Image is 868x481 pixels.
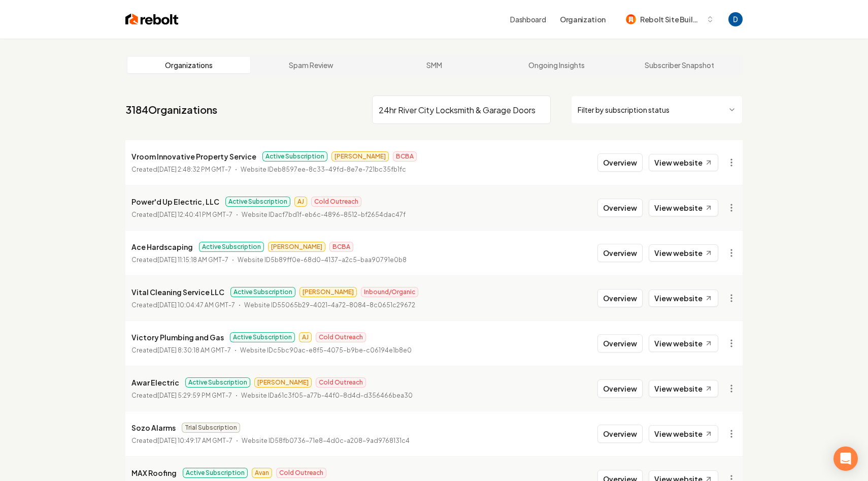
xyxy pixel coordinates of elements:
a: Subscriber Snapshot [618,57,741,73]
p: Sozo Alarms [131,422,176,434]
span: Active Subscription [185,377,250,388]
img: Rebolt Logo [125,12,179,26]
button: Overview [597,425,643,443]
button: Overview [597,153,643,172]
button: Overview [597,334,643,352]
span: Active Subscription [183,468,248,478]
a: View website [649,380,718,397]
time: [DATE] 10:49:17 AM GMT-7 [157,437,232,444]
span: AJ [299,332,312,342]
a: SMM [373,57,495,73]
p: Created [131,345,231,356]
p: Website ID 5b89ff0e-68d0-4137-a2c5-baa90791e0b8 [238,255,407,265]
time: [DATE] 2:48:32 PM GMT-7 [157,166,231,173]
a: View website [649,335,718,352]
button: Overview [597,289,643,307]
a: Ongoing Insights [495,57,618,73]
p: Power'd Up Electric, LLC [131,196,219,208]
p: MAX Roofing [131,467,177,479]
p: Vroom Innovative Property Service [131,150,256,163]
a: Spam Review [250,57,373,73]
img: David Rice [728,12,743,26]
p: Website ID 55065b29-4021-4a72-8084-8c0651c29672 [244,300,415,310]
span: Cold Outreach [276,468,326,478]
button: Open user button [728,12,743,26]
span: Active Subscription [230,332,295,342]
span: AJ [294,197,307,207]
a: View website [649,290,718,307]
a: View website [649,154,718,171]
a: Dashboard [510,14,546,24]
p: Ace Hardscaping [131,241,193,253]
p: Created [131,391,232,401]
a: View website [649,425,718,442]
p: Website ID acf7bd1f-eb6c-4896-8512-bf2654dac47f [242,210,406,220]
button: Overview [597,199,643,217]
a: View website [649,199,718,216]
span: Avan [252,468,272,478]
p: Website ID a61c3f05-a77b-44f0-8d4d-d356466bea30 [241,391,413,401]
time: [DATE] 10:04:47 AM GMT-7 [157,301,235,309]
p: Created [131,300,235,310]
time: [DATE] 8:30:18 AM GMT-7 [157,346,231,354]
span: [PERSON_NAME] [254,377,312,388]
p: Created [131,210,232,220]
p: Created [131,165,231,175]
span: BCBA [393,151,417,162]
a: View website [649,244,718,262]
time: [DATE] 12:40:41 PM GMT-7 [157,211,232,218]
p: Created [131,255,228,265]
span: Cold Outreach [316,332,366,342]
span: [PERSON_NAME] [268,242,325,252]
button: Organization [554,10,612,28]
span: Inbound/Organic [361,287,418,297]
button: Overview [597,379,643,398]
input: Search by name or ID [372,95,551,124]
img: Rebolt Site Builder [626,14,636,24]
time: [DATE] 5:29:59 PM GMT-7 [157,392,232,399]
span: [PERSON_NAME] [331,151,389,162]
p: Awar Electric [131,376,179,389]
span: BCBA [329,242,353,252]
span: [PERSON_NAME] [299,287,357,297]
p: Victory Plumbing and Gas [131,331,224,343]
p: Vital Cleaning Service LLC [131,286,224,298]
span: Cold Outreach [311,197,361,207]
p: Website ID c5bc90ac-e8f5-4075-b9be-c06194e1b8e0 [240,345,412,356]
a: 3184Organizations [125,103,217,117]
p: Website ID eb8597ee-8c33-49fd-8e7e-721bc35fb1fc [241,165,406,175]
span: Rebolt Site Builder [640,14,702,25]
span: Active Subscription [199,242,264,252]
time: [DATE] 11:15:18 AM GMT-7 [157,256,228,264]
div: Open Intercom Messenger [833,446,858,471]
a: Organizations [127,57,250,73]
p: Created [131,436,232,446]
span: Trial Subscription [182,423,240,433]
span: Active Subscription [230,287,295,297]
span: Active Subscription [262,151,327,162]
span: Active Subscription [225,197,290,207]
button: Overview [597,244,643,262]
p: Website ID 58fb0736-71e8-4d0c-a208-9ad9768131c4 [242,436,410,446]
span: Cold Outreach [316,377,366,388]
